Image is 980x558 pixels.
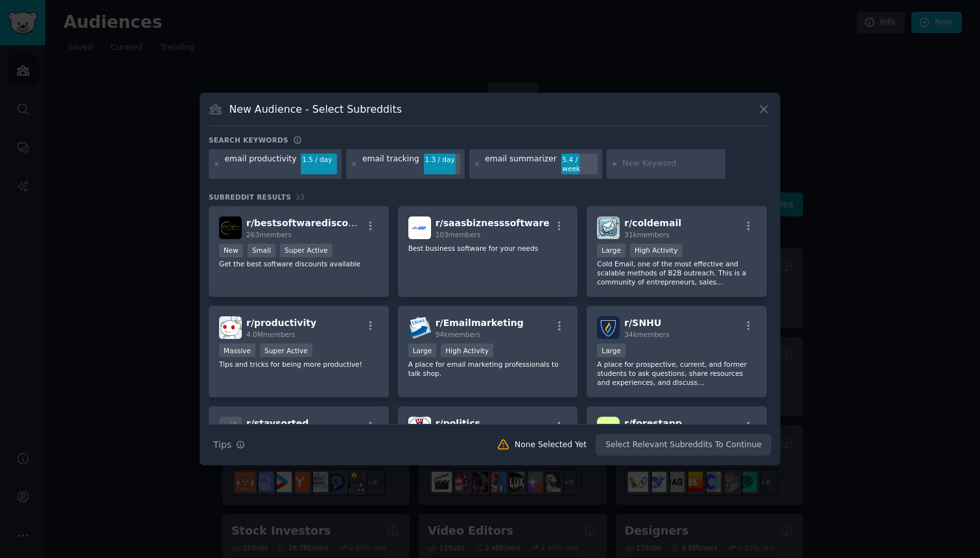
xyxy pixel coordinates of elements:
[408,417,431,439] img: politics
[597,417,620,439] img: forestapp
[597,360,756,387] p: A place for prospective, current, and former students to ask questions, share resources and exper...
[246,331,296,338] span: 4.0M members
[219,343,255,357] div: Massive
[597,343,625,357] div: Large
[219,244,243,257] div: New
[408,216,431,239] img: saasbiznesssoftware
[624,318,661,328] span: r/ SNHU
[436,318,524,328] span: r/ Emailmarketing
[408,343,437,357] div: Large
[408,316,431,339] img: Emailmarketing
[436,231,481,238] span: 103 members
[408,360,568,378] p: A place for email marketing professionals to talk shop.
[630,244,682,257] div: High Activity
[213,438,231,452] span: Tips
[424,154,460,165] div: 1.3 / day
[246,231,292,238] span: 263 members
[597,244,625,257] div: Large
[260,343,312,357] div: Super Active
[248,244,275,257] div: Small
[229,102,402,116] h3: New Audience - Select Subreddits
[209,135,288,145] h3: Search keywords
[246,218,371,228] span: r/ bestsoftwarediscounts
[246,418,309,428] span: r/ staysorted
[301,154,337,165] div: 1.5 / day
[219,216,242,239] img: bestsoftwarediscounts
[624,331,669,338] span: 34k members
[597,216,620,239] img: coldemail
[597,316,620,339] img: SNHU
[280,244,332,257] div: Super Active
[436,218,550,228] span: r/ saasbiznesssoftware
[219,316,242,339] img: productivity
[408,244,568,253] p: Best business software for your needs
[362,154,419,174] div: email tracking
[219,360,379,369] p: Tips and tricks for being more productive!
[441,343,493,357] div: High Activity
[225,154,297,174] div: email productivity
[624,218,681,228] span: r/ coldemail
[515,439,587,451] div: None Selected Yet
[622,158,721,170] input: New Keyword
[624,418,682,428] span: r/ forestapp
[436,418,480,428] span: r/ politics
[436,331,480,338] span: 94k members
[485,154,557,174] div: email summarizer
[597,259,756,286] p: Cold Email, one of the most effective and scalable methods of B2B outreach. This is a community o...
[209,434,250,456] button: Tips
[624,231,669,238] span: 31k members
[219,259,379,268] p: Get the best software discounts available
[246,318,316,328] span: r/ productivity
[296,193,305,201] span: 33
[561,154,598,174] div: 5.4 / week
[209,192,291,202] span: Subreddit Results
